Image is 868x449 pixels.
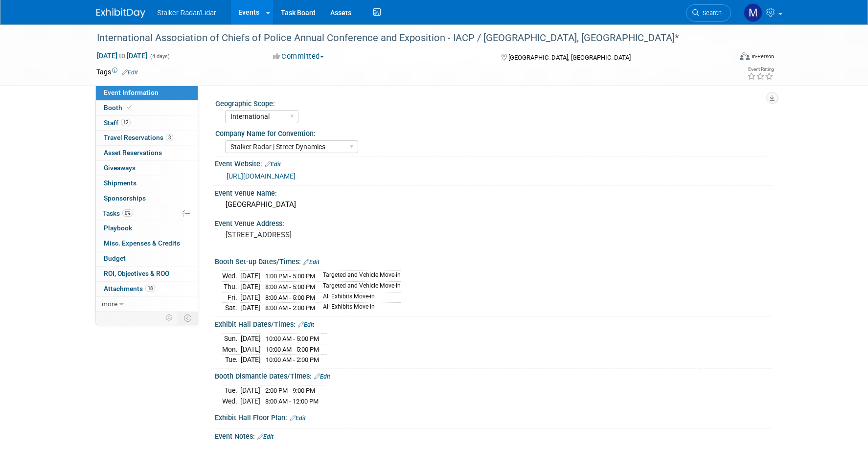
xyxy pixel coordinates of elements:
a: Attachments18 [96,282,198,296]
span: 10:00 AM - 5:00 PM [266,335,319,342]
td: Personalize Event Tab Strip [161,312,178,324]
span: 8:00 AM - 12:00 PM [265,398,319,405]
span: 18 [145,285,155,292]
span: more [102,300,117,308]
span: Shipments [104,179,137,187]
a: Shipments [96,176,198,191]
div: [GEOGRAPHIC_DATA] [222,197,764,212]
span: 0% [122,209,133,217]
div: Company Name for Convention: [215,126,767,138]
td: Sun. [222,334,241,344]
div: Event Notes: [215,429,772,442]
td: All Exhibits Move-in [317,303,401,313]
a: Staff12 [96,116,198,131]
span: Attachments [104,285,155,292]
a: Misc. Expenses & Credits [96,236,198,251]
td: [DATE] [241,344,261,355]
span: Travel Reservations [104,134,173,141]
td: Thu. [222,281,240,292]
td: Toggle Event Tabs [178,312,198,324]
td: Wed. [222,271,240,282]
span: 1:00 PM - 5:00 PM [265,272,315,280]
td: Targeted and Vehicle Move-in [317,271,401,282]
td: Mon. [222,344,241,355]
a: Edit [298,321,314,328]
div: Event Venue Name: [215,186,772,198]
a: Edit [265,161,281,168]
div: Event Format [673,51,774,66]
td: [DATE] [240,292,260,303]
a: Booth [96,101,198,115]
div: In-Person [751,53,774,60]
td: Targeted and Vehicle Move-in [317,281,401,292]
div: International Association of Chiefs of Police Annual Conference and Exposition - IACP / [GEOGRAPH... [93,29,716,47]
button: Committed [270,51,328,62]
td: Tue. [222,355,241,365]
span: Playbook [104,224,132,232]
a: Playbook [96,221,198,236]
a: more [96,297,198,312]
span: to [117,52,127,60]
a: Edit [314,373,330,380]
td: [DATE] [241,334,261,344]
div: Event Website: [215,157,772,169]
td: [DATE] [240,271,260,282]
td: Tue. [222,385,240,396]
td: Wed. [222,396,240,406]
td: Sat. [222,303,240,313]
span: [DATE] [DATE] [96,51,148,60]
a: [URL][DOMAIN_NAME] [227,172,296,180]
a: Edit [290,415,306,422]
div: Event Rating [747,67,774,72]
span: Asset Reservations [104,149,162,157]
a: Edit [303,259,320,266]
span: Giveaways [104,164,136,172]
div: Booth Set-up Dates/Times: [215,254,772,267]
a: ROI, Objectives & ROO [96,267,198,281]
span: Budget [104,254,126,262]
span: 3 [166,134,173,141]
span: Misc. Expenses & Credits [104,239,180,247]
a: Edit [122,69,138,76]
div: Booth Dismantle Dates/Times: [215,369,772,382]
img: Format-Inperson.png [740,52,750,60]
span: Tasks [103,209,133,217]
span: Search [699,9,722,17]
div: Event Venue Address: [215,216,772,228]
div: Exhibit Hall Floor Plan: [215,410,772,423]
span: 8:00 AM - 5:00 PM [265,283,315,291]
a: Event Information [96,86,198,100]
span: [GEOGRAPHIC_DATA], [GEOGRAPHIC_DATA] [508,54,631,61]
a: Travel Reservations3 [96,131,198,145]
a: Budget [96,251,198,266]
a: Sponsorships [96,191,198,206]
span: ROI, Objectives & ROO [104,269,169,277]
div: Exhibit Hall Dates/Times: [215,317,772,330]
div: Geographic Scope: [215,96,767,109]
span: Staff [104,119,131,127]
span: Event Information [104,89,159,96]
img: ExhibitDay [96,8,145,18]
span: 8:00 AM - 5:00 PM [265,294,315,301]
a: Edit [257,433,274,440]
a: Giveaways [96,161,198,176]
td: [DATE] [241,355,261,365]
span: 10:00 AM - 2:00 PM [266,356,319,363]
span: Sponsorships [104,194,146,202]
td: Fri. [222,292,240,303]
td: [DATE] [240,303,260,313]
i: Booth reservation complete [127,105,132,110]
img: Mark LaChapelle [744,3,762,22]
span: 2:00 PM - 9:00 PM [265,387,315,394]
span: Booth [104,104,134,112]
span: (4 days) [149,53,170,60]
span: 12 [121,119,131,126]
pre: [STREET_ADDRESS] [226,230,436,239]
span: Stalker Radar/Lidar [157,9,216,17]
td: [DATE] [240,281,260,292]
span: 8:00 AM - 2:00 PM [265,304,315,312]
span: 10:00 AM - 5:00 PM [266,346,319,353]
td: [DATE] [240,396,260,406]
td: All Exhibits Move-in [317,292,401,303]
a: Tasks0% [96,206,198,221]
